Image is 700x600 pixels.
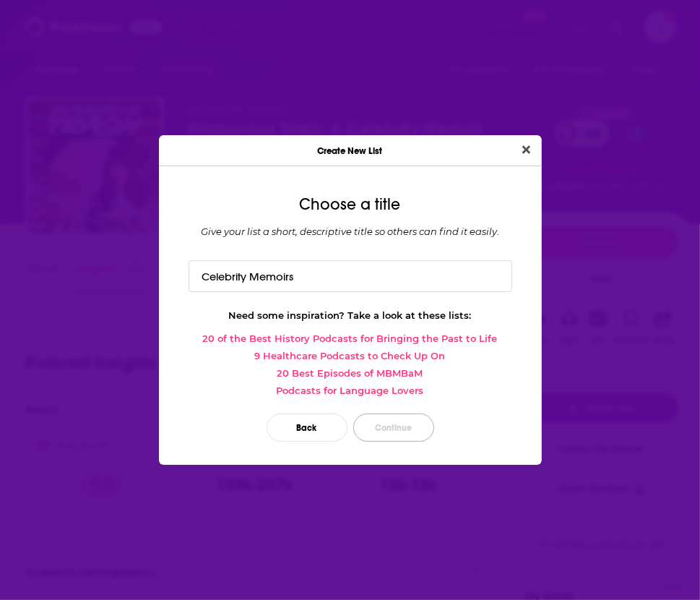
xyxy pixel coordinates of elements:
[353,413,434,442] button: Continue
[189,260,512,291] input: Top True Crime podcasts of 2020...
[170,195,530,214] div: Choose a title
[267,413,347,442] button: Back
[517,141,536,159] button: Close
[170,333,530,344] a: 20 of the Best History Podcasts for Bringing the Past to Life
[170,350,530,361] a: 9 Healthcare Podcasts to Check Up On
[170,309,530,321] div: Need some inspiration? Take a look at these lists:
[170,367,530,379] a: 20 Best Episodes of MBMBaM
[170,226,530,237] div: Give your list a short, descriptive title so others can find it easily.
[170,385,530,396] a: Podcasts for Language Lovers
[159,135,542,166] div: Create New List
